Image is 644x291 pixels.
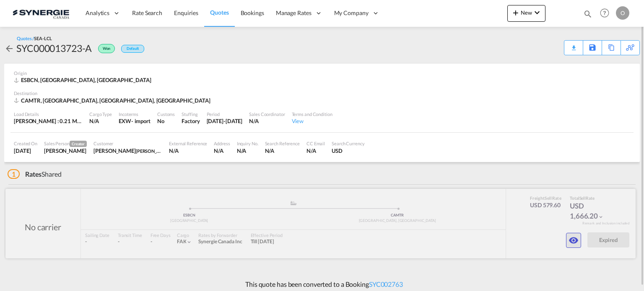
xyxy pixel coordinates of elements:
[569,41,579,48] div: Quote PDF is not available at this time
[214,147,230,155] div: N/A
[169,147,207,155] div: N/A
[207,111,243,117] div: Period
[237,140,258,147] div: Inquiry No.
[93,140,162,147] div: Customer
[157,117,175,125] div: No
[241,9,264,16] span: Bookings
[334,9,369,17] span: My Company
[207,117,243,125] div: 31 Aug 2025
[136,147,195,154] span: [PERSON_NAME] chaussures
[4,44,14,54] md-icon: icon-arrow-left
[597,6,612,20] span: Help
[14,111,83,117] div: Load Details
[306,140,325,147] div: CC Email
[44,140,87,147] div: Sales Person
[14,76,153,84] div: ESBCN, Barcelona, Europe
[89,111,112,117] div: Cargo Type
[210,9,229,16] span: Quotes
[121,45,144,53] div: Default
[276,9,312,17] span: Manage Rates
[44,147,87,155] div: Pablo Gomez Saldarriaga
[306,147,325,155] div: N/A
[566,233,581,248] button: icon-eye
[16,41,92,55] div: SYC000013723-A
[249,111,285,117] div: Sales Coordinator
[14,70,630,76] div: Origin
[34,36,52,41] span: SEA-LCL
[25,170,42,178] span: Rates
[583,9,592,18] md-icon: icon-magnify
[265,140,300,147] div: Search Reference
[332,140,365,147] div: Search Currency
[332,147,365,155] div: USD
[4,41,16,55] div: icon-arrow-left
[182,111,200,117] div: Stuffing
[93,147,162,155] div: BERNARD CARON
[21,77,151,83] span: ESBCN, [GEOGRAPHIC_DATA], [GEOGRAPHIC_DATA]
[89,117,112,125] div: N/A
[532,8,542,18] md-icon: icon-chevron-down
[583,9,592,22] div: icon-magnify
[132,9,162,16] span: Rate Search
[169,140,207,147] div: External Reference
[569,235,579,245] md-icon: icon-eye
[369,280,403,288] a: SYC002763
[131,117,151,125] div: - import
[86,9,109,17] span: Analytics
[237,147,258,155] div: N/A
[119,111,151,117] div: Incoterms
[583,41,602,55] div: Save As Template
[182,117,200,125] div: Factory Stuffing
[292,111,332,117] div: Terms and Condition
[616,6,629,20] div: O
[511,8,521,18] md-icon: icon-plus 400-fg
[597,6,616,21] div: Help
[103,46,113,54] span: Won
[119,117,131,125] div: EXW
[14,140,37,147] div: Created On
[511,9,542,16] span: New
[13,4,69,23] img: 1f56c880d42311ef80fc7dca854c8e59.png
[14,117,83,125] div: [PERSON_NAME] : 0.21 MT | Volumetric Wt : 5.04 CBM | Chargeable Wt : 5.04 W/M
[14,97,213,104] div: CAMTR, Montreal, QC, Americas
[157,111,175,117] div: Customs
[292,117,332,125] div: View
[14,90,630,96] div: Destination
[507,5,545,22] button: icon-plus 400-fgNewicon-chevron-down
[8,170,62,179] div: Shared
[8,169,20,179] span: 1
[17,35,52,41] div: Quotes /SEA-LCL
[214,140,230,147] div: Address
[249,117,285,125] div: N/A
[569,42,579,48] md-icon: icon-download
[265,147,300,155] div: N/A
[14,147,37,155] div: 1 Aug 2025
[92,41,117,55] div: Won
[70,141,87,147] span: Creator
[241,280,403,289] p: This quote has been converted to a Booking
[174,9,198,16] span: Enquiries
